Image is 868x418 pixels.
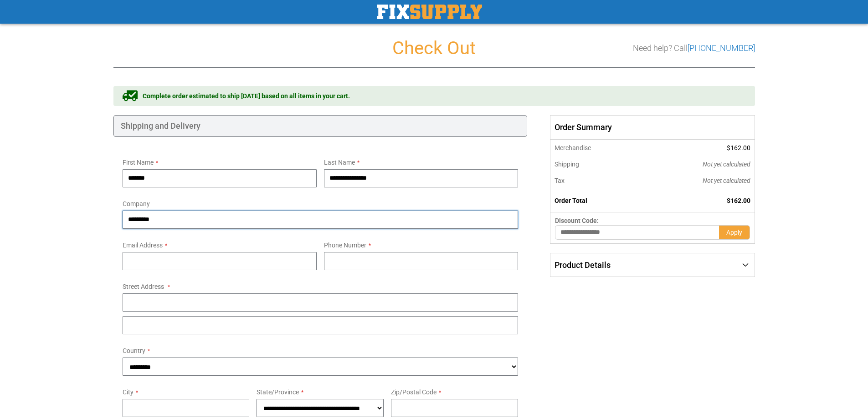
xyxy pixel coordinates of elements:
th: Tax [550,172,641,189]
span: Complete order estimated to ship [DATE] based on all items in your cart. [143,91,350,101]
div: Shipping and Delivery [113,115,528,137]
button: Apply [719,225,750,240]
a: [PHONE_NUMBER] [688,43,755,53]
span: Zip/Postal Code [391,388,437,396]
span: Country [123,347,145,354]
span: City [123,388,134,396]
span: Discount Code: [555,217,599,224]
img: Fix Industrial Supply [377,5,482,19]
span: Apply [726,229,742,236]
span: $162.00 [727,197,750,204]
th: Merchandise [550,140,641,156]
span: Email Address [123,242,163,249]
span: Not yet calculated [703,177,750,184]
h1: Check Out [113,38,755,58]
span: Shipping [555,161,579,168]
span: Order Summary [550,115,755,140]
span: Street Address [123,283,164,290]
h3: Need help? Call [633,44,755,53]
span: Last Name [324,159,355,166]
span: $162.00 [727,144,750,151]
strong: Order Total [555,197,587,204]
span: Not yet calculated [703,161,750,168]
span: Product Details [555,260,611,270]
span: Phone Number [324,242,366,249]
a: store logo [377,5,482,19]
span: State/Province [257,388,299,396]
span: Company [123,200,150,207]
span: First Name [123,159,154,166]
